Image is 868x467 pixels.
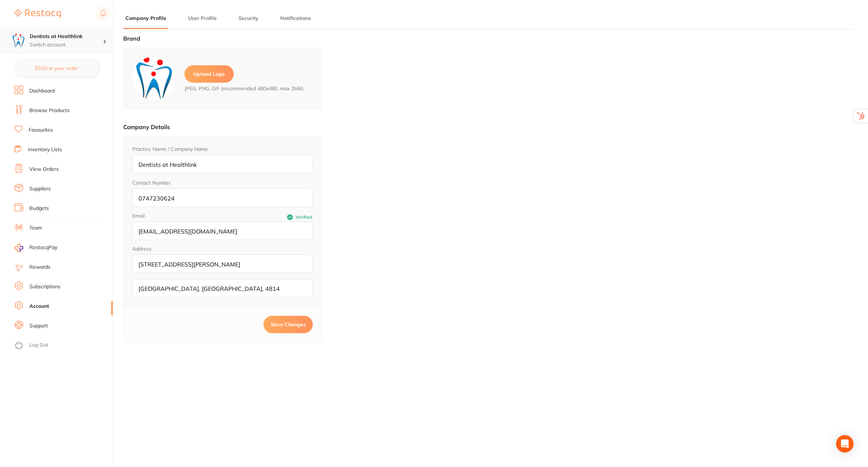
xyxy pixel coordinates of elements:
[132,180,171,186] label: Contact Number
[123,35,140,42] label: Brand
[14,59,98,77] button: $0.00 in your order
[29,224,42,232] a: Team
[278,15,313,22] button: Notifications
[14,9,61,18] img: Restocq Logo
[184,65,234,83] label: Upload Logo
[123,15,169,22] button: Company Profile
[29,264,50,271] a: Rewards
[29,342,48,349] a: Log Out
[14,244,57,252] a: RestocqPay
[14,340,111,351] button: Log Out
[236,15,261,22] button: Security
[271,321,306,328] span: Save Changes
[29,244,57,251] span: RestocqPay
[186,15,219,22] button: User Profile
[30,33,103,40] h4: Dentists at Healthlink
[30,41,103,49] p: Switch account
[29,87,55,95] a: Dashboard
[29,127,53,134] a: Favourites
[29,205,49,212] a: Budgets
[29,322,48,330] a: Support
[132,146,208,152] label: Practice Name / Company Name
[184,86,303,91] span: JPEG, PNG, GIF (recommended 480x480, max 2MB)
[29,107,70,114] a: Browse Products
[132,213,223,219] label: Email
[132,57,176,100] img: logo
[296,215,312,220] span: Verified
[28,146,62,153] a: Inventory Lists
[836,435,854,452] div: Open Intercom Messenger
[132,246,151,252] legend: Address
[29,283,61,290] a: Subscriptions
[29,166,59,173] a: View Orders
[14,244,23,252] img: RestocqPay
[263,316,313,333] button: Save Changes
[29,185,51,193] a: Suppliers
[123,123,170,131] label: Company Details
[11,33,26,48] img: Dentists at Healthlink
[29,303,49,310] a: Account
[14,5,61,22] a: Restocq Logo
